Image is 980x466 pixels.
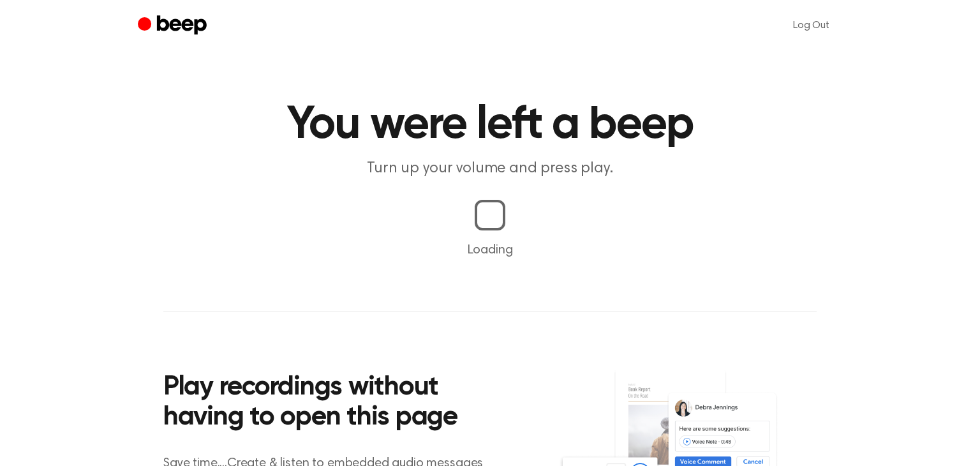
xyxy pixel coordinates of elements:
[163,373,507,433] h2: Play recordings without having to open this page
[780,10,842,41] a: Log Out
[245,158,735,179] p: Turn up your volume and press play.
[138,13,210,38] a: Beep
[163,102,817,148] h1: You were left a beep
[15,241,965,260] p: Loading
